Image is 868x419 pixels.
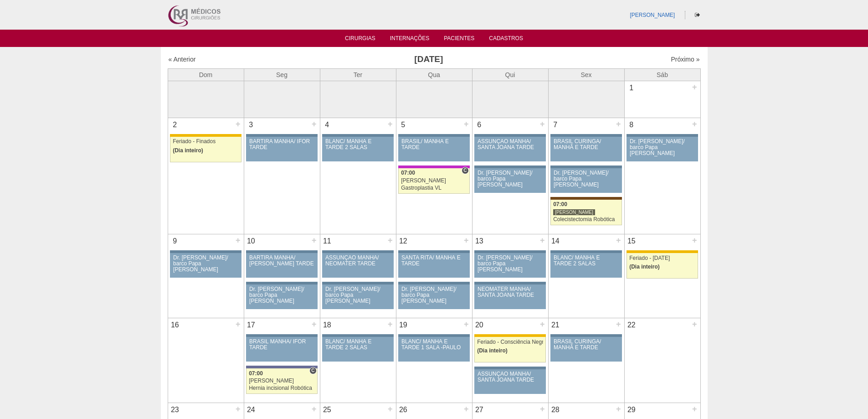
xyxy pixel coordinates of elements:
[401,170,415,176] span: 07:00
[474,367,545,369] div: Key: Aviso
[234,118,242,130] div: +
[462,118,470,130] div: +
[630,139,695,157] div: Dr. [PERSON_NAME]/ barco Papa [PERSON_NAME]
[477,339,543,345] div: Feriado - Consciência Negra
[629,264,660,270] span: (Dia inteiro)
[444,35,474,44] a: Pacientes
[691,318,699,330] div: +
[625,318,639,332] div: 22
[322,253,393,278] a: ASSUNÇÃO MANHÃ/ NEOMATER TARDE
[627,250,698,253] div: Key: Feriado
[477,347,508,354] span: (Dia inteiro)
[624,68,700,81] th: Sáb
[615,118,622,130] div: +
[322,285,393,309] a: Dr. [PERSON_NAME]/ barco Papa [PERSON_NAME]
[170,134,241,137] div: Key: Feriado
[615,318,622,330] div: +
[320,234,334,248] div: 11
[386,118,394,130] div: +
[320,403,334,417] div: 25
[234,318,242,330] div: +
[691,403,699,415] div: +
[249,286,314,305] div: Dr. [PERSON_NAME]/ barco Papa [PERSON_NAME]
[396,68,472,81] th: Qua
[629,255,695,261] div: Feriado - [DATE]
[244,234,258,248] div: 10
[691,234,699,246] div: +
[246,285,317,309] a: Dr. [PERSON_NAME]/ barco Papa [PERSON_NAME]
[249,385,315,391] div: Hernia incisional Robótica
[325,286,390,305] div: Dr. [PERSON_NAME]/ barco Papa [PERSON_NAME]
[398,166,469,168] div: Key: Maria Braido
[473,234,487,248] div: 13
[462,167,468,174] span: Consultório
[246,253,317,278] a: BARTIRA MANHÃ/ [PERSON_NAME] TARDE
[249,255,314,267] div: BARTIRA MANHÃ/ [PERSON_NAME] TARDE
[473,403,487,417] div: 27
[550,337,621,362] a: BRASIL CURINGA/ MANHÃ E TARDE
[170,253,241,278] a: Dr. [PERSON_NAME]/ barco Papa [PERSON_NAME]
[489,35,523,44] a: Cadastros
[396,118,411,132] div: 5
[539,403,546,415] div: +
[550,197,621,200] div: Key: Santa Joana
[398,253,469,278] a: SANTA RITA/ MANHÃ E TARDE
[549,318,563,332] div: 21
[627,137,698,161] a: Dr. [PERSON_NAME]/ barco Papa [PERSON_NAME]
[550,137,621,161] a: BRASIL CURINGA/ MANHÃ E TARDE
[539,234,546,246] div: +
[320,318,334,332] div: 18
[396,234,411,248] div: 12
[401,178,467,184] div: [PERSON_NAME]
[390,35,430,44] a: Internações
[549,234,563,248] div: 14
[322,250,393,253] div: Key: Aviso
[246,337,317,362] a: BRASIL MANHÃ/ IFOR TARDE
[398,334,469,337] div: Key: Aviso
[627,253,698,279] a: Feriado - [DATE] (Dia inteiro)
[539,318,546,330] div: +
[396,318,411,332] div: 19
[401,255,467,267] div: SANTA RITA/ MANHÃ E TARDE
[474,334,545,337] div: Key: Feriado
[625,118,639,132] div: 8
[627,134,698,137] div: Key: Aviso
[474,337,545,362] a: Feriado - Consciência Negra (Dia inteiro)
[325,339,390,351] div: BLANC/ MANHÃ E TARDE 2 SALAS
[474,369,545,394] a: ASSUNÇÃO MANHÃ/ SANTA JOANA TARDE
[625,234,639,248] div: 15
[473,118,487,132] div: 6
[691,81,699,93] div: +
[548,68,624,81] th: Sex
[246,250,317,253] div: Key: Aviso
[550,200,621,225] a: 07:00 [PERSON_NAME] Colecistectomia Robótica
[398,285,469,309] a: Dr. [PERSON_NAME]/ barco Papa [PERSON_NAME]
[398,134,469,137] div: Key: Aviso
[322,334,393,337] div: Key: Aviso
[244,68,320,81] th: Seg
[309,367,316,374] span: Consultório
[474,137,545,161] a: ASSUNÇÃO MANHÃ/ SANTA JOANA TARDE
[322,137,393,161] a: BLANC/ MANHÃ E TARDE 2 SALAS
[398,250,469,253] div: Key: Aviso
[630,12,675,18] a: [PERSON_NAME]
[170,250,241,253] div: Key: Aviso
[671,56,699,63] a: Próximo »
[168,118,182,132] div: 2
[550,166,621,168] div: Key: Aviso
[554,339,619,351] div: BRASIL CURINGA/ MANHÃ E TARDE
[246,282,317,285] div: Key: Aviso
[550,168,621,193] a: Dr. [PERSON_NAME]/ barco Papa [PERSON_NAME]
[386,234,394,246] div: +
[401,139,467,150] div: BRASIL/ MANHÃ E TARDE
[396,403,411,417] div: 26
[553,209,595,216] div: [PERSON_NAME]
[345,35,375,44] a: Cirurgias
[173,255,238,273] div: Dr. [PERSON_NAME]/ barco Papa [PERSON_NAME]
[234,403,242,415] div: +
[173,147,203,154] span: (Dia inteiro)
[325,139,390,150] div: BLANC/ MANHÃ E TARDE 2 SALAS
[320,68,396,81] th: Ter
[320,118,334,132] div: 4
[474,168,545,193] a: Dr. [PERSON_NAME]/ barco Papa [PERSON_NAME]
